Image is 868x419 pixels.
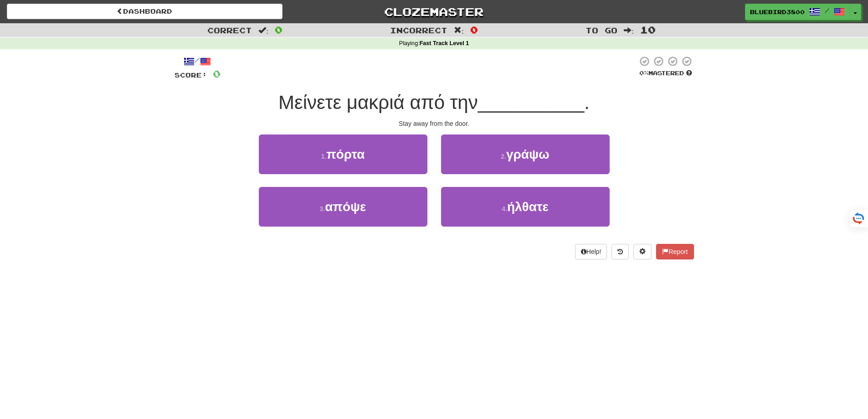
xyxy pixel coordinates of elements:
[750,8,805,16] span: BlueBird3800
[441,187,610,227] button: 4.ήλθατε
[502,205,507,212] small: 4 .
[258,26,268,34] span: :
[639,69,648,77] span: 0 %
[611,244,629,259] button: Round history (alt+y)
[586,26,617,35] span: To go
[507,200,549,214] span: ήλθατε
[584,92,590,113] span: .
[656,244,693,259] button: Report
[175,119,694,128] div: Stay away from the door.
[470,24,478,35] span: 0
[175,56,221,67] div: /
[640,24,656,35] span: 10
[207,26,252,35] span: Correct
[278,92,478,113] span: Μείνετε μακριά από την
[441,134,610,174] button: 2.γράψω
[506,147,550,161] span: γράψω
[325,200,366,214] span: απόψε
[501,153,506,160] small: 2 .
[575,244,607,259] button: Help!
[624,26,634,34] span: :
[275,24,282,35] span: 0
[478,92,585,113] span: __________
[420,40,469,47] strong: Fast Track Level 1
[637,69,694,78] div: Mastered
[259,134,427,174] button: 1.πόρτα
[213,68,221,79] span: 0
[825,7,829,14] span: /
[321,153,327,160] small: 1 .
[7,4,282,19] a: Dashboard
[320,205,325,212] small: 3 .
[745,4,850,20] a: BlueBird3800 /
[454,26,464,34] span: :
[175,71,207,79] span: Score:
[296,4,572,20] a: Clozemaster
[259,187,427,227] button: 3.απόψε
[326,147,365,161] span: πόρτα
[390,26,447,35] span: Incorrect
